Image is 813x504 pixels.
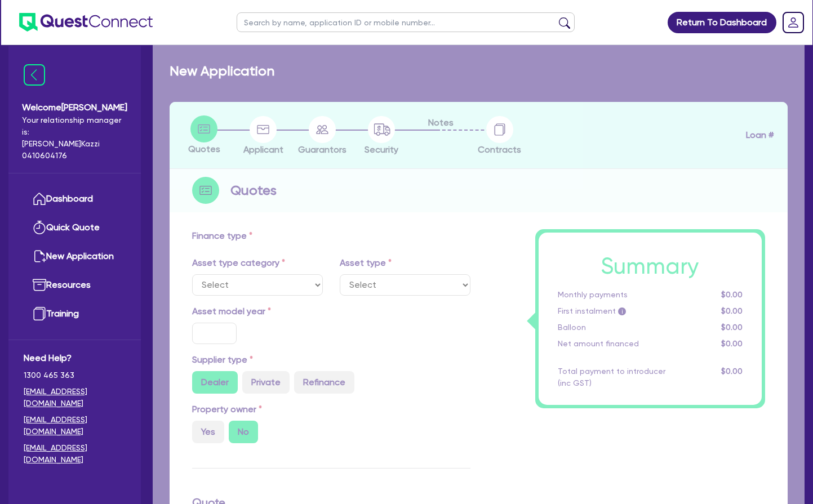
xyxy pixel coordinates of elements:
[33,307,46,320] img: training
[33,249,46,263] img: new-application
[24,386,126,409] a: [EMAIL_ADDRESS][DOMAIN_NAME]
[24,185,126,213] a: Dashboard
[22,114,127,162] span: Your relationship manager is: [PERSON_NAME] Kazzi 0410604176
[24,242,126,271] a: New Application
[668,12,776,33] a: Return To Dashboard
[237,12,575,32] input: Search by name, application ID or mobile number...
[24,64,45,86] img: icon-menu-close
[779,8,808,37] a: Dropdown toggle
[33,278,46,292] img: resources
[22,101,127,114] span: Welcome [PERSON_NAME]
[24,271,126,300] a: Resources
[24,351,126,365] span: Need Help?
[24,442,126,466] a: [EMAIL_ADDRESS][DOMAIN_NAME]
[24,213,126,242] a: Quick Quote
[24,369,126,381] span: 1300 465 363
[24,300,126,328] a: Training
[19,13,153,32] img: quest-connect-logo-blue
[33,221,46,234] img: quick-quote
[24,414,126,438] a: [EMAIL_ADDRESS][DOMAIN_NAME]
